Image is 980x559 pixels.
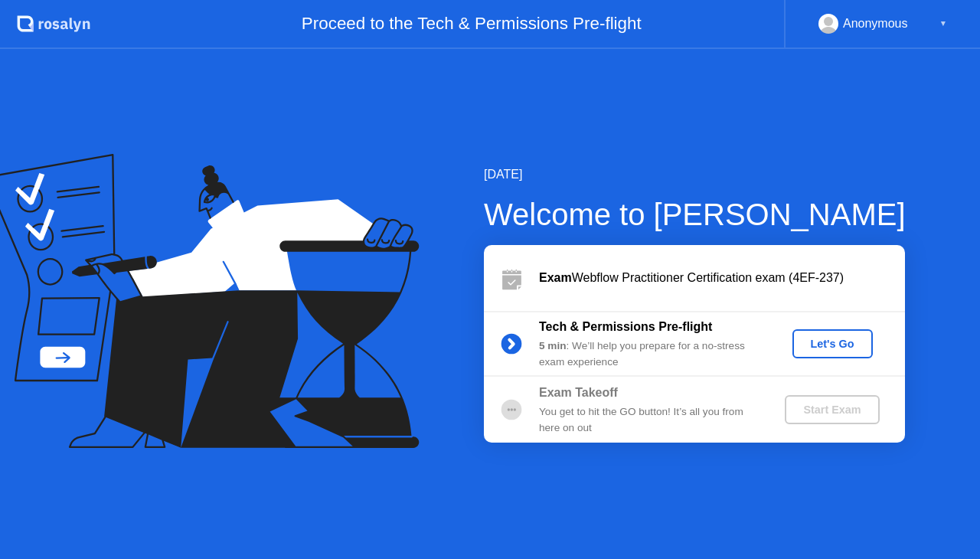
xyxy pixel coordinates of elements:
[843,14,908,34] div: Anonymous
[539,271,572,284] b: Exam
[799,338,867,350] div: Let's Go
[939,14,947,34] div: ▼
[484,191,906,237] div: Welcome to [PERSON_NAME]
[539,404,759,436] div: You get to hit the GO button! It’s all you from here on out
[484,165,906,184] div: [DATE]
[539,338,759,370] div: : We’ll help you prepare for a no-stress exam experience
[539,269,905,287] div: Webflow Practitioner Certification exam (4EF-237)
[792,329,873,358] button: Let's Go
[785,395,879,424] button: Start Exam
[791,404,873,416] div: Start Exam
[539,340,567,351] b: 5 min
[539,386,618,399] b: Exam Takeoff
[539,320,712,333] b: Tech & Permissions Pre-flight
